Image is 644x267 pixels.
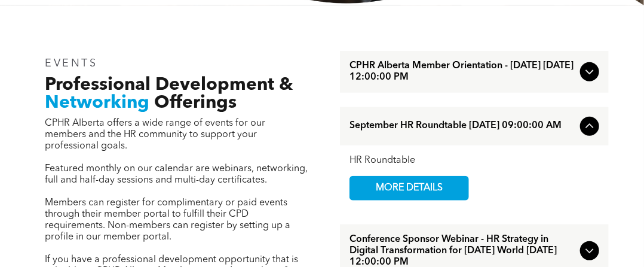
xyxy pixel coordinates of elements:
span: EVENTS [45,58,98,69]
div: HR Roundtable [349,155,599,166]
span: Networking [45,94,149,112]
span: Offerings [154,94,237,112]
span: MORE DETAILS [362,177,456,200]
span: Featured monthly on our calendar are webinars, networking, full and half-day sessions and multi-d... [45,164,308,185]
span: CPHR Alberta offers a wide range of events for our members and the HR community to support your p... [45,119,265,151]
span: September HR Roundtable [DATE] 09:00:00 AM [349,120,575,132]
span: CPHR Alberta Member Orientation - [DATE] [DATE] 12:00:00 PM [349,60,575,83]
a: MORE DETAILS [349,176,469,201]
span: Professional Development & [45,76,293,94]
span: Members can register for complimentary or paid events through their member portal to fulfill thei... [45,198,290,242]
